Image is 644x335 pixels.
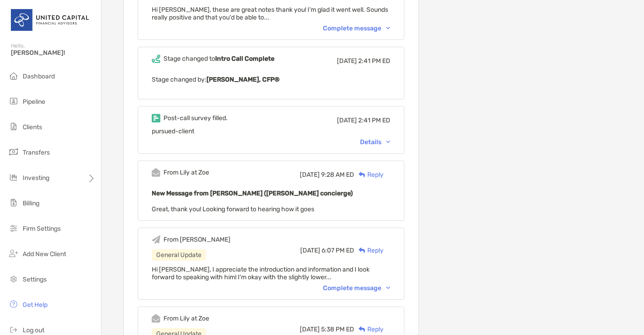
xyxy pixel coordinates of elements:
img: clients icon [8,121,19,132]
span: 5:38 PM ED [321,325,354,333]
img: firm-settings icon [8,223,19,233]
div: Post-call survey filled. [163,114,228,122]
img: transfers icon [8,146,19,157]
div: From [PERSON_NAME] [163,236,231,243]
b: Intro Call Complete [215,55,274,63]
span: Clients [23,123,42,131]
span: Add New Client [23,250,66,258]
img: Event icon [152,168,160,177]
img: add_new_client icon [8,248,19,259]
p: Stage changed by: [152,74,390,85]
span: [DATE] [300,247,320,254]
div: Complete message [323,24,390,32]
span: Firm Settings [23,225,61,233]
img: logout icon [8,324,19,335]
div: Stage changed to [163,55,274,63]
span: Transfers [23,149,50,156]
img: pipeline icon [8,96,19,107]
div: Reply [354,170,384,180]
span: Billing [23,199,39,207]
img: Chevron icon [386,27,390,29]
img: Event icon [152,54,160,63]
img: Reply icon [359,172,365,178]
img: billing icon [8,197,19,208]
span: Great, thank you! Looking forward to hearing how it goes [152,205,314,213]
span: Settings [23,276,47,283]
span: Log out [23,326,44,334]
img: Reply icon [359,248,365,253]
img: get-help icon [8,299,19,310]
div: From Lily at Zoe [163,315,209,322]
span: [DATE] [337,117,357,124]
img: Event icon [152,314,160,323]
span: 2:41 PM ED [358,57,390,65]
b: New Message from [PERSON_NAME] ([PERSON_NAME] concierge) [152,189,353,197]
img: United Capital Logo [11,4,90,36]
div: Reply [354,246,384,255]
img: settings icon [8,273,19,284]
span: Hi [PERSON_NAME], these are great notes thank you! I'm glad it went well. Sounds really positive ... [152,6,388,21]
img: Reply icon [359,326,365,332]
div: Reply [354,325,384,334]
span: 2:41 PM ED [358,117,390,124]
div: Details [360,138,390,146]
span: 9:28 AM ED [321,171,354,179]
span: Hi [PERSON_NAME], I appreciate the introduction and information and I look forward to speaking wi... [152,266,370,281]
img: Event icon [152,114,160,122]
img: Chevron icon [386,141,390,143]
img: Event icon [152,235,160,244]
span: 6:07 PM ED [322,247,354,254]
span: [PERSON_NAME]! [11,49,96,57]
img: investing icon [8,172,19,183]
span: [DATE] [300,171,320,179]
span: [DATE] [300,325,320,333]
div: General Update [152,249,206,261]
span: Dashboard [23,73,55,80]
img: dashboard icon [8,70,19,81]
span: pursued-client [152,127,194,135]
div: From Lily at Zoe [163,169,209,176]
span: Pipeline [23,98,45,106]
div: Complete message [323,284,390,292]
span: Investing [23,174,49,182]
b: [PERSON_NAME], CFP® [207,76,279,83]
span: Get Help [23,301,48,309]
img: Chevron icon [386,286,390,289]
span: [DATE] [337,57,357,65]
